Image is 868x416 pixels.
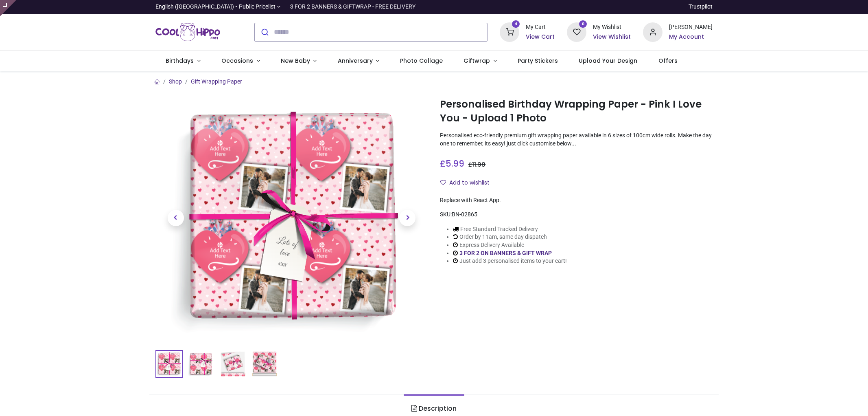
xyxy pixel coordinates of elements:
[188,351,214,377] img: BN-02865-02
[669,23,713,31] div: [PERSON_NAME]
[453,257,567,265] li: Just add 3 personalised items to your cart!
[440,196,713,205] div: Replace with React App.
[453,225,567,233] li: Free Standard Tracked Delivery
[593,23,631,31] div: My Wishlist
[399,210,415,226] span: Next
[191,78,242,85] a: Gift Wrapping Paper
[166,57,194,65] span: Birthdays
[156,351,182,377] img: Personalised Birthday Wrapping Paper - Pink I Love You - Upload 1 Photo
[452,211,477,218] span: BN-02865
[440,180,446,185] i: Add to wishlist
[255,23,274,41] button: Submit
[251,351,278,377] img: BN-02865-04
[155,21,221,44] a: Logo of Cool Hippo
[170,96,414,340] img: Personalised Birthday Wrapping Paper - Pink I Love You - Upload 1 Photo
[239,3,275,11] span: Public Pricelist
[518,57,558,65] span: Party Stickers
[669,33,713,41] a: My Account
[155,132,196,304] a: Previous
[459,250,552,256] a: 3 FOR 2 ON BANNERS & GIFT WRAP
[281,57,310,65] span: New Baby
[440,97,713,125] h1: Personalised Birthday Wrapping Paper - Pink I Love You - Upload 1 Photo
[468,161,485,169] span: £
[593,33,631,41] a: View Wishlist
[290,3,415,11] div: 3 FOR 2 BANNERS & GIFTWRAP - FREE DELIVERY
[440,132,713,147] p: Personalised eco-friendly premium gift wrapping paper available in 6 sizes of 100cm wide rolls. M...
[387,132,428,304] a: Next
[446,158,464,169] span: 5.99
[472,161,485,169] span: 11.98
[579,57,637,65] span: Upload Your Design
[440,176,496,190] button: Add to wishlistAdd to wishlist
[155,3,281,11] a: English ([GEOGRAPHIC_DATA]) •Public Pricelist
[327,51,390,72] a: Anniversary
[440,158,464,169] span: £
[168,210,184,226] span: Previous
[689,3,713,11] a: Trustpilot
[169,78,182,85] a: Shop
[453,51,507,72] a: Giftwrap
[453,233,567,241] li: Order by 11am, same day dispatch
[440,211,713,219] div: SKU:
[500,28,519,35] a: 4
[221,57,253,65] span: Occasions
[658,57,678,65] span: Offers
[400,57,443,65] span: Photo Collage
[155,51,211,72] a: Birthdays
[579,20,587,28] sup: 0
[512,20,520,28] sup: 4
[220,351,246,377] img: BN-02865-03
[464,57,490,65] span: Giftwrap
[526,33,555,41] a: View Cart
[338,57,373,65] span: Anniversary
[526,23,555,31] div: My Cart
[567,28,586,35] a: 0
[270,51,327,72] a: New Baby
[453,241,567,249] li: Express Delivery Available
[211,51,270,72] a: Occasions
[155,21,221,44] img: Cool Hippo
